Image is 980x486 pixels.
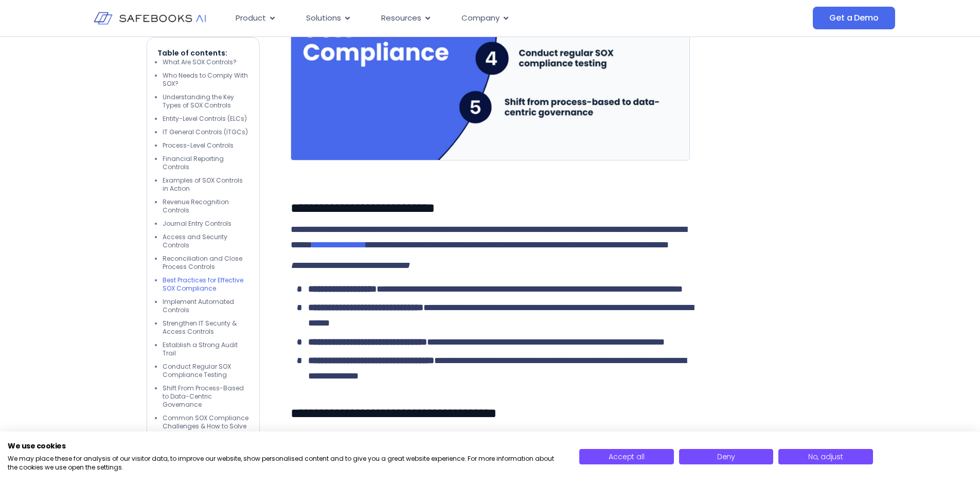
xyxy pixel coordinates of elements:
li: Entity-Level Controls (ELCs) [163,115,249,123]
nav: Menu [227,8,710,28]
li: Best Practices for Effective SOX Compliance [163,276,249,293]
span: Product [236,12,266,24]
li: Revenue Recognition Controls [163,198,249,214]
button: Accept all cookies [579,449,673,464]
a: Get a Demo [813,7,895,29]
li: Establish a Strong Audit Trail [163,341,249,357]
li: What Are SOX Controls? [163,58,249,66]
span: Deny [717,452,735,462]
li: Access and Security Controls [163,233,249,249]
li: Shift From Process-Based to Data-Centric Governance [163,384,249,409]
div: Menu Toggle [227,8,710,28]
h2: We use cookies [8,441,564,451]
button: Deny all cookies [679,449,773,464]
li: Reconciliation and Close Process Controls [163,255,249,271]
li: Conduct Regular SOX Compliance Testing [163,363,249,379]
li: Implement Automated Controls [163,298,249,314]
li: Common SOX Compliance Challenges & How to Solve Them [163,414,249,439]
li: Who Needs to Comply With SOX? [163,71,249,88]
li: Strengthen IT Security & Access Controls [163,319,249,336]
span: Company [461,12,500,24]
span: Solutions [306,12,341,24]
button: Adjust cookie preferences [778,449,872,464]
li: Financial Reporting Controls [163,155,249,171]
p: Table of contents: [157,48,249,58]
li: IT General Controls (ITGCs) [163,128,249,136]
span: No, adjust [808,452,843,462]
li: Journal Entry Controls [163,220,249,228]
li: Process-Level Controls [163,141,249,150]
span: Resources [381,12,421,24]
span: Accept all [609,452,644,462]
p: We may place these for analysis of our visitor data, to improve our website, show personalised co... [8,455,564,472]
li: Understanding the Key Types of SOX Controls [163,93,249,110]
li: Examples of SOX Controls in Action [163,176,249,193]
span: Get a Demo [829,13,878,23]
